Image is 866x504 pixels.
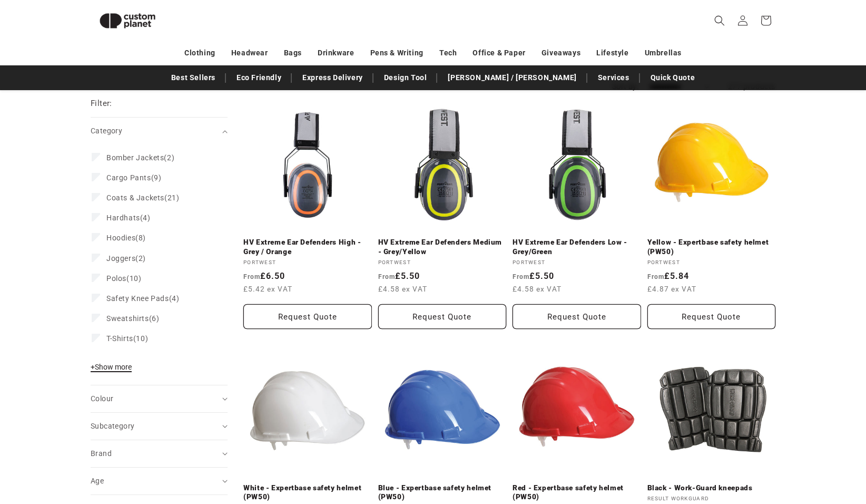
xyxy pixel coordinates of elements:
span: Sweatshirts [106,314,149,323]
h2: Filter: [91,98,112,110]
a: Best Sellers [166,69,221,87]
span: (2) [106,254,146,263]
img: Custom Planet [91,4,164,37]
a: Headwear [231,44,268,62]
: Request Quote [243,304,372,329]
a: White - Expertbase safety helmet (PW50) [243,483,372,502]
a: Bags [284,44,302,62]
a: HV Extreme Ear Defenders High - Grey / Orange [243,238,372,256]
span: T-Shirts [106,334,133,343]
iframe: Chat Widget [690,390,866,504]
span: Subcategory [91,422,134,430]
span: (2) [106,153,174,162]
a: Yellow - Expertbase safety helmet (PW50) [647,238,776,256]
a: Design Tool [379,69,432,87]
span: Cargo Pants [106,173,151,182]
span: (10) [106,274,141,283]
span: (10) [106,334,148,343]
span: (9) [106,173,161,182]
span: (8) [106,233,146,243]
span: 277 products [728,82,775,91]
span: Category [91,127,122,135]
span: (4) [106,294,179,303]
a: Express Delivery [297,69,368,87]
a: Drinkware [318,44,354,62]
summary: Subcategory (0 selected) [91,413,228,440]
span: Colour [91,394,113,403]
span: Hoodies [106,234,135,242]
a: Eco Friendly [231,69,287,87]
summary: Colour (0 selected) [91,385,228,412]
: Request Quote [513,304,641,329]
span: (4) [106,213,151,222]
a: Giveaways [542,44,580,62]
a: Lifestyle [596,44,628,62]
a: Pens & Writing [370,44,424,62]
span: Bomber Jackets [106,153,164,162]
button: Show more [91,362,135,377]
summary: Age (0 selected) [91,468,228,495]
a: Umbrellas [645,44,682,62]
span: Brand [91,449,112,458]
a: HV Extreme Ear Defenders Low - Grey/Green [513,238,641,256]
a: HV Extreme Ear Defenders Medium - Grey/Yellow [378,238,507,256]
span: Joggers [106,254,135,263]
span: Safety Knee Pads [106,294,169,303]
a: [PERSON_NAME] / [PERSON_NAME] [442,69,582,87]
a: Tech [439,44,457,62]
span: Hardhats [106,214,140,222]
summary: Brand (0 selected) [91,440,228,467]
button: Request Quote [647,304,776,329]
a: Office & Paper [473,44,525,62]
a: Clothing [184,44,215,62]
summary: Search [708,9,731,32]
span: Show more [91,363,132,371]
span: Polos [106,274,126,283]
a: Red - Expertbase safety helmet (PW50) [513,483,641,502]
a: Services [593,69,635,87]
summary: Category (0 selected) [91,118,228,144]
span: (21) [106,193,179,202]
span: Coats & Jackets [106,193,164,202]
a: Black - Work-Guard kneepads [647,483,776,493]
a: Quick Quote [645,69,701,87]
span: Age [91,477,104,485]
label: Sort by: [612,82,638,91]
span: (6) [106,314,159,323]
: Request Quote [378,304,507,329]
span: + [91,363,95,371]
a: Blue - Expertbase safety helmet (PW50) [378,483,507,502]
